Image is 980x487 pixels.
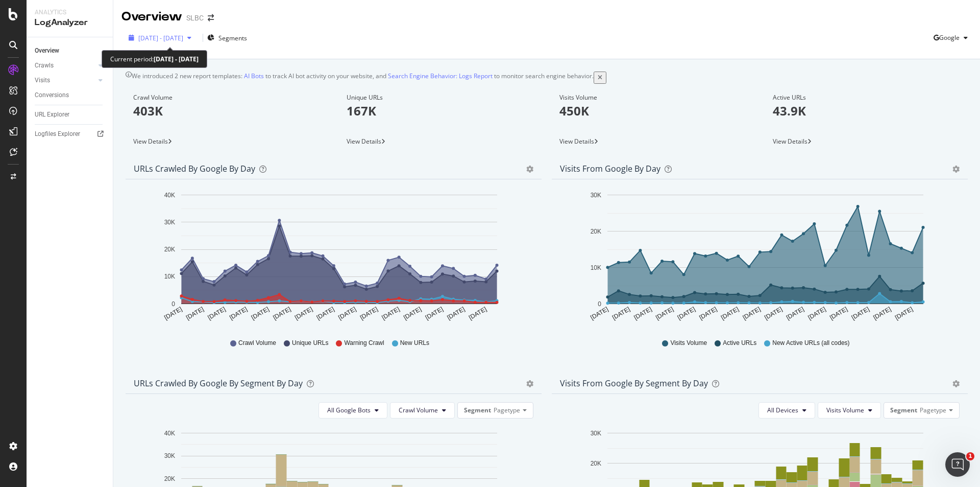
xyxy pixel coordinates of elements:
div: arrow-right-arrow-left [208,14,214,21]
text: [DATE] [850,305,871,321]
div: Analytics [35,8,105,17]
text: [DATE] [250,305,271,321]
text: 20K [164,246,175,253]
button: Segments [207,30,247,46]
text: 30K [591,429,601,436]
text: [DATE] [785,305,805,321]
a: Conversions [35,90,106,101]
span: View Details [347,137,381,146]
div: gear [526,380,533,387]
div: SLBC [186,13,204,23]
a: Overview [35,45,106,56]
b: [DATE] - [DATE] [154,55,199,63]
button: Google [934,30,972,46]
text: [DATE] [207,305,227,321]
div: Visits [35,75,50,86]
text: [DATE] [894,305,914,321]
span: Crawl Volume [238,339,276,347]
span: View Details [559,137,594,146]
a: AI Bots [244,72,264,80]
span: View Details [133,137,168,146]
div: Visits from Google by day [560,164,660,174]
text: [DATE] [807,305,827,321]
p: 450K [559,102,747,120]
text: [DATE] [163,305,183,321]
text: [DATE] [828,305,849,321]
text: [DATE] [763,305,783,321]
span: Crawl Volume [399,406,438,414]
p: 403K [133,102,321,120]
div: Active URLs [773,93,961,102]
div: Overview [35,45,59,56]
text: 10K [591,264,601,271]
div: Overview [121,8,182,26]
span: Visits Volume [826,406,864,414]
div: A chart. [134,188,529,330]
div: info banner [126,72,968,83]
text: [DATE] [720,305,740,321]
text: 30K [164,219,175,226]
text: [DATE] [228,305,249,321]
div: gear [526,166,533,173]
text: [DATE] [698,305,718,321]
button: All Devices [758,402,815,419]
div: Unique URLs [347,93,534,102]
span: [DATE] - [DATE] [138,34,183,42]
text: [DATE] [315,305,336,321]
span: Unique URLs [292,339,328,347]
div: Crawls [35,60,54,71]
text: 40K [164,429,175,436]
text: 20K [164,475,175,482]
a: Visits [35,75,95,86]
text: [DATE] [272,305,292,321]
text: [DATE] [359,305,379,321]
div: LogAnalyzer [35,17,105,29]
text: [DATE] [293,305,314,321]
span: Segment [464,406,491,414]
iframe: Intercom live chat [945,452,970,477]
text: [DATE] [611,305,631,321]
svg: A chart. [560,188,955,330]
div: gear [952,166,960,173]
text: 40K [164,191,175,198]
text: 30K [591,191,601,198]
div: Visits from Google By Segment By Day [560,378,708,388]
div: gear [952,380,960,387]
text: 30K [164,452,175,459]
text: 20K [591,227,601,235]
text: 0 [598,300,601,307]
text: [DATE] [654,305,675,321]
span: New URLs [400,339,429,347]
a: Search Engine Behavior: Logs Report [388,72,493,80]
text: [DATE] [424,305,445,321]
text: 20K [591,460,601,467]
text: [DATE] [589,305,609,321]
span: New Active URLs (all codes) [772,339,849,347]
span: 1 [966,452,974,460]
div: URLs Crawled by Google by day [134,164,255,174]
a: Crawls [35,60,95,71]
text: [DATE] [402,305,423,321]
div: Conversions [35,90,69,101]
a: URL Explorer [35,109,106,120]
text: [DATE] [337,305,357,321]
text: [DATE] [381,305,401,321]
text: [DATE] [446,305,466,321]
text: [DATE] [872,305,892,321]
div: URL Explorer [35,109,69,120]
span: All Google Bots [327,406,371,414]
text: [DATE] [185,305,205,321]
span: View Details [773,137,807,146]
div: Current period: [110,55,199,63]
p: 167K [347,102,534,120]
div: URLs Crawled by Google By Segment By Day [134,378,303,388]
div: Visits Volume [559,93,747,102]
button: All Google Bots [318,402,387,419]
div: Crawl Volume [133,93,321,102]
span: Warning Crawl [344,339,384,347]
text: [DATE] [742,305,762,321]
span: Segment [890,406,917,414]
text: 10K [164,273,175,280]
text: [DATE] [468,305,488,321]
